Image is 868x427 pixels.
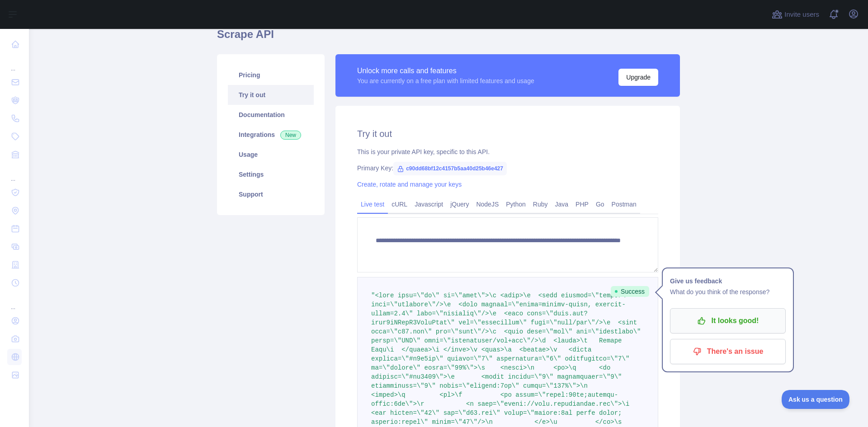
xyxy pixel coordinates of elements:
a: Python [502,197,529,211]
button: It looks good! [670,308,786,333]
a: NodeJS [472,197,502,211]
div: Primary Key: [357,164,658,173]
a: Go [592,197,608,211]
a: Ruby [529,197,552,211]
a: Usage [228,145,314,164]
h2: Try it out [357,127,658,140]
a: Pricing [228,65,314,85]
a: Postman [608,197,640,211]
div: ... [7,293,22,311]
a: Create, rotate and manage your keys [357,181,462,188]
h1: Give us feedback [670,276,786,286]
p: It looks good! [677,313,779,328]
a: PHP [572,197,592,211]
div: This is your private API key, specific to this API. [357,147,658,156]
div: You are currently on a free plan with limited features and usage [357,76,534,85]
a: Javascript [411,197,447,211]
iframe: Toggle Customer Support [782,390,850,409]
span: New [280,131,301,140]
p: What do you think of the response? [670,286,786,297]
h1: Scrape API [217,27,680,49]
a: Documentation [228,105,314,125]
a: cURL [388,197,411,211]
button: Invite users [770,7,821,22]
div: Unlock more calls and features [357,66,534,76]
span: Invite users [784,9,819,20]
a: jQuery [447,197,472,211]
button: There's an issue [670,339,786,364]
a: Support [228,184,314,204]
a: Integrations New [228,125,314,145]
a: Settings [228,164,314,184]
button: Upgrade [618,69,658,86]
span: Success [611,286,649,297]
a: Try it out [228,85,314,105]
a: Live test [357,197,388,211]
span: c90dd68bf12c4157b5aa40d25b46e427 [393,162,507,175]
p: There's an issue [677,344,779,359]
div: ... [7,164,22,183]
div: ... [7,54,22,72]
a: Java [552,197,572,211]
